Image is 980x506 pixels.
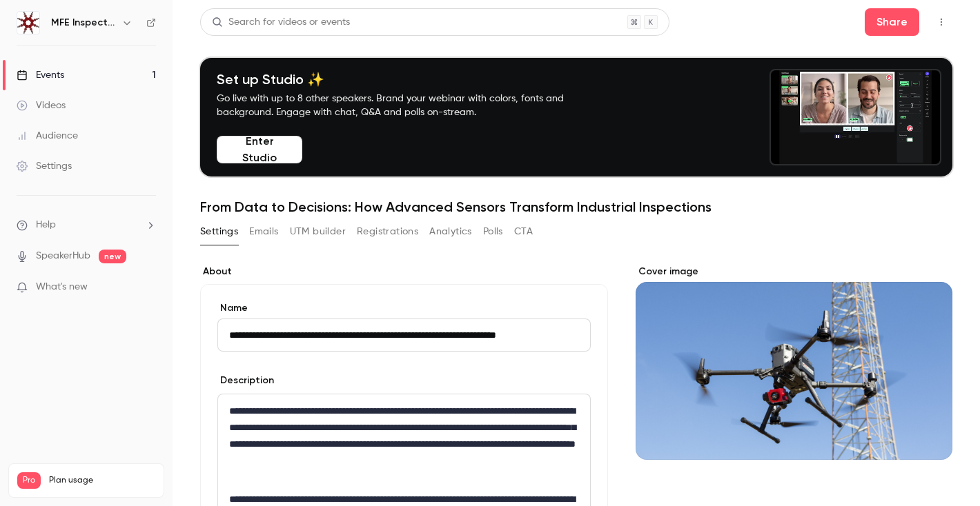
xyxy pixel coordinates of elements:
span: new [99,250,126,263]
label: About [200,265,608,279]
label: Name [217,301,591,315]
button: CTA [514,221,533,243]
button: Registrations [357,221,418,243]
h4: Set up Studio ✨ [217,71,596,88]
section: Cover image [636,265,952,460]
button: Polls [483,221,503,243]
h6: MFE Inspection Solutions [51,16,116,30]
div: Events [17,68,64,82]
h1: From Data to Decisions: How Advanced Sensors Transform Industrial Inspections [200,199,952,215]
p: Go live with up to 8 other speakers. Brand your webinar with colors, fonts and background. Engage... [217,92,596,119]
span: Plan usage [49,475,155,486]
span: Help [36,218,56,232]
button: Analytics [429,221,472,243]
li: help-dropdown-opener [17,218,156,232]
div: Search for videos or events [212,15,350,30]
img: MFE Inspection Solutions [17,12,39,34]
div: Settings [17,159,72,173]
button: Enter Studio [217,136,302,163]
label: Cover image [636,265,952,279]
button: UTM builder [290,221,346,243]
span: Pro [17,472,41,489]
div: Videos [17,99,66,112]
label: Description [217,374,274,387]
iframe: Noticeable Trigger [139,281,156,294]
button: Settings [200,221,238,243]
span: What's new [36,280,88,294]
button: Share [865,8,919,36]
a: SpeakerHub [36,249,90,263]
button: Emails [249,221,278,243]
div: Audience [17,129,78,143]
